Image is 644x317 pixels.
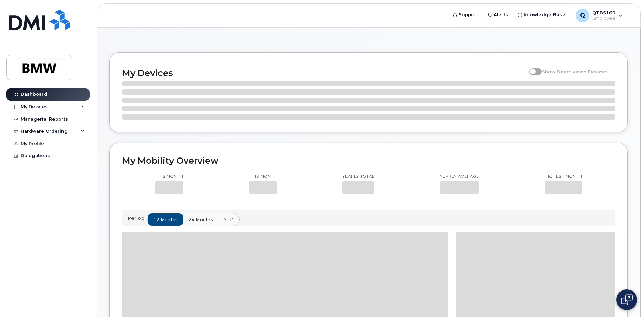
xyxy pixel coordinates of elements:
[224,216,234,223] span: YTD
[440,174,479,180] p: Yearly average
[249,174,277,180] p: This month
[342,174,374,180] p: Yearly total
[529,65,535,71] input: Show Deactivated Devices
[122,68,526,78] h2: My Devices
[128,215,147,222] p: Period
[621,294,633,305] img: Open chat
[155,174,183,180] p: This month
[542,69,608,74] span: Show Deactivated Devices
[122,155,615,166] h2: My Mobility Overview
[545,174,582,180] p: Highest month
[188,216,213,223] span: 24 months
